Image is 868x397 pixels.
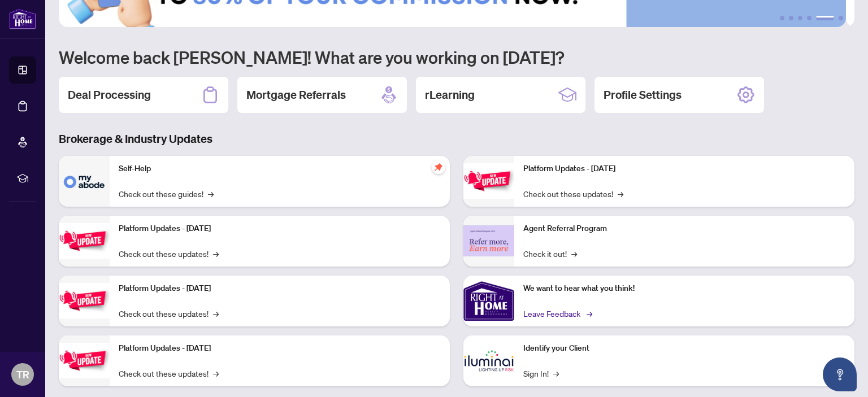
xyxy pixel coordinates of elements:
a: Leave Feedback→ [523,307,591,320]
h3: Brokerage & Industry Updates [59,131,854,147]
img: Agent Referral Program [463,225,514,256]
h2: Mortgage Referrals [246,87,346,103]
p: We want to hear what you think! [523,282,845,295]
p: Agent Referral Program [523,223,845,235]
h2: Profile Settings [604,87,682,103]
p: Identify your Client [523,342,845,355]
span: → [571,247,577,260]
span: → [213,307,219,320]
img: Platform Updates - June 23, 2025 [463,163,514,199]
img: Identify your Client [463,335,514,386]
button: 2 [789,16,793,20]
span: TR [16,367,29,382]
p: Platform Updates - [DATE] [119,223,441,235]
button: Open asap [823,357,857,391]
span: → [618,187,623,200]
p: Platform Updates - [DATE] [523,163,845,175]
span: → [213,367,219,379]
a: Check out these updates!→ [119,307,219,320]
a: Check out these guides!→ [119,187,214,200]
h2: Deal Processing [68,87,151,103]
a: Check out these updates!→ [523,187,623,200]
button: 3 [798,16,802,20]
button: 1 [780,16,784,20]
span: pushpin [432,160,445,174]
a: Check out these updates!→ [119,367,219,379]
button: 5 [816,16,834,20]
p: Platform Updates - [DATE] [119,342,441,355]
span: → [213,247,219,260]
span: → [553,367,559,379]
img: Platform Updates - July 21, 2025 [59,283,110,319]
img: Platform Updates - July 8, 2025 [59,343,110,378]
span: → [587,307,592,320]
a: Check out these updates!→ [119,247,219,260]
img: Platform Updates - September 16, 2025 [59,223,110,259]
span: → [208,187,214,200]
img: Self-Help [59,156,110,207]
h1: Welcome back [PERSON_NAME]! What are you working on [DATE]? [59,46,854,68]
img: logo [9,8,36,29]
p: Self-Help [119,163,441,175]
a: Sign In!→ [523,367,559,379]
button: 4 [807,16,811,20]
p: Platform Updates - [DATE] [119,282,441,295]
img: We want to hear what you think! [463,276,514,326]
button: 6 [839,16,843,20]
a: Check it out!→ [523,247,577,260]
h2: rLearning [425,87,475,103]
